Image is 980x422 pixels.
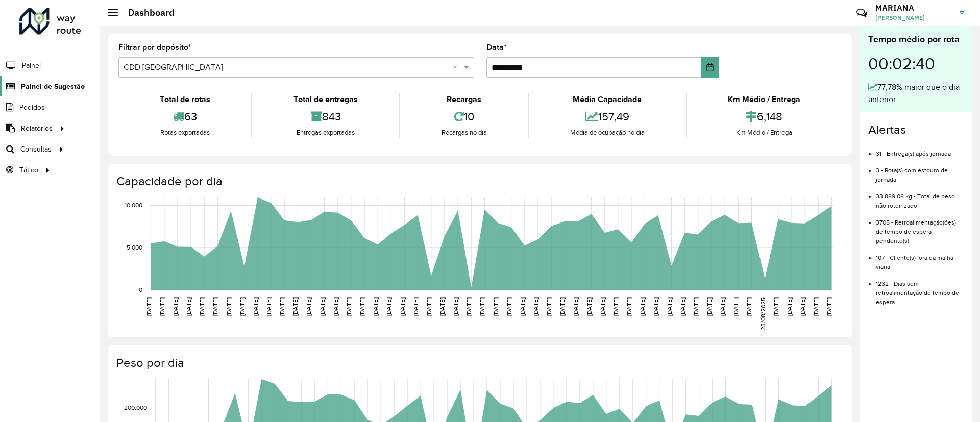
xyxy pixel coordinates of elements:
text: [DATE] [679,297,686,316]
div: Tempo médio por rota [868,33,964,46]
h4: Alertas [868,122,964,137]
text: [DATE] [359,297,365,316]
text: [DATE] [159,297,165,316]
div: Rotas exportadas [121,128,249,138]
div: 63 [121,106,249,128]
text: [DATE] [452,297,459,316]
button: Choose Date [701,57,719,78]
text: [DATE] [212,297,218,316]
h2: Dashboard [118,7,175,18]
div: Total de rotas [121,93,249,106]
label: Filtrar por depósito [118,41,191,54]
li: 1232 - Dias sem retroalimentação de tempo de espera [876,271,964,307]
li: 31 - Entrega(s) após jornada [876,141,964,158]
span: [PERSON_NAME] [875,13,952,22]
text: [DATE] [639,297,646,316]
text: 0 [139,286,142,293]
text: [DATE] [319,297,326,316]
span: Painel de Sugestão [21,81,85,92]
text: [DATE] [826,297,832,316]
div: 77,78% maior que o dia anterior [868,81,964,106]
text: [DATE] [532,297,539,316]
text: [DATE] [786,297,793,316]
text: [DATE] [465,297,472,316]
text: [DATE] [305,297,312,316]
text: [DATE] [666,297,673,316]
text: [DATE] [279,297,285,316]
li: 33.889,08 kg - Total de peso não roteirizado [876,184,964,210]
text: 23/08/2025 [759,297,766,330]
text: [DATE] [626,297,632,316]
text: [DATE] [706,297,713,316]
text: [DATE] [693,297,699,316]
li: 107 - Cliente(s) fora da malha viária [876,245,964,271]
span: Tático [19,165,38,176]
div: Média Capacidade [531,93,683,106]
text: [DATE] [652,297,659,316]
h4: Peso por dia [116,356,842,370]
text: [DATE] [799,297,806,316]
text: [DATE] [732,297,739,316]
text: [DATE] [172,297,179,316]
text: [DATE] [493,297,499,316]
text: [DATE] [332,297,339,316]
div: 157,49 [531,106,683,128]
text: [DATE] [559,297,566,316]
text: 10,000 [125,202,142,209]
div: 843 [255,106,396,128]
li: 3 - Rota(s) com estouro de jornada [876,158,964,184]
text: [DATE] [546,297,552,316]
text: [DATE] [599,297,606,316]
text: 200,000 [124,405,147,411]
text: [DATE] [226,297,232,316]
text: [DATE] [199,297,205,316]
div: Entregas exportadas [255,128,396,138]
text: [DATE] [746,297,752,316]
text: [DATE] [506,297,512,316]
text: [DATE] [372,297,379,316]
text: [DATE] [412,297,419,316]
text: [DATE] [385,297,392,316]
text: [DATE] [426,297,432,316]
label: Data [486,41,507,54]
span: Clear all [453,61,461,73]
text: [DATE] [773,297,779,316]
div: Total de entregas [255,93,396,106]
text: [DATE] [252,297,259,316]
text: [DATE] [185,297,192,316]
div: Média de ocupação no dia [531,128,683,138]
h3: MARIANA [875,3,952,13]
text: [DATE] [572,297,579,316]
text: [DATE] [479,297,485,316]
text: 5,000 [127,244,142,251]
div: 10 [403,106,525,128]
span: Consultas [20,144,52,155]
text: [DATE] [813,297,819,316]
text: [DATE] [586,297,593,316]
div: Km Médio / Entrega [690,93,839,106]
div: Km Médio / Entrega [690,128,839,138]
span: Pedidos [19,102,45,113]
text: [DATE] [292,297,299,316]
text: [DATE] [346,297,352,316]
text: [DATE] [719,297,726,316]
text: [DATE] [239,297,246,316]
span: Relatórios [21,123,53,134]
div: Recargas [403,93,525,106]
text: [DATE] [399,297,406,316]
h4: Capacidade por dia [116,174,842,189]
div: 6,148 [690,106,839,128]
text: [DATE] [439,297,446,316]
div: Recargas no dia [403,128,525,138]
li: 3705 - Retroalimentação(ões) de tempo de espera pendente(s) [876,210,964,245]
text: [DATE] [145,297,152,316]
div: 00:02:40 [868,46,964,81]
text: [DATE] [612,297,619,316]
span: Painel [22,60,41,71]
a: Contato Rápido [851,2,873,24]
text: [DATE] [519,297,526,316]
text: [DATE] [265,297,272,316]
